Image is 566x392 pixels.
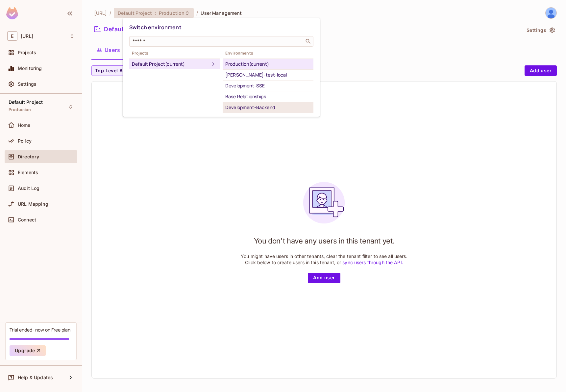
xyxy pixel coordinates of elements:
div: Production (current) [225,60,311,68]
div: Development-Backend [225,104,311,111]
span: Projects [129,51,220,56]
span: Switch environment [129,24,182,31]
div: [PERSON_NAME]-test-local [225,71,311,79]
div: Default Project (current) [132,60,209,68]
div: Base Relationships [225,93,311,101]
div: Development-SSE [225,82,311,90]
span: Environments [223,51,313,56]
